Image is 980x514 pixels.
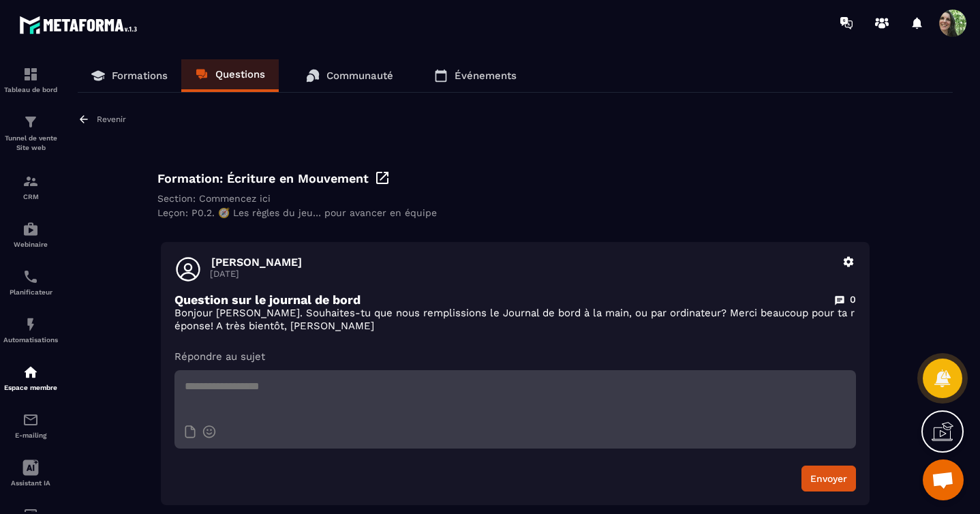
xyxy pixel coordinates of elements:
a: automationsautomationsAutomatisations [3,306,58,354]
a: formationformationCRM [3,163,58,211]
div: Ouvrir le chat [923,459,964,500]
img: logo [19,12,142,37]
p: Automatisations [3,336,58,344]
img: scheduler [22,269,39,285]
img: automations [22,316,39,333]
a: Questions [181,59,279,92]
p: CRM [3,193,58,200]
p: Revenir [97,115,126,124]
div: Formation: Écriture en Mouvement [157,170,873,186]
p: Bonjour [PERSON_NAME]. Souhaites-tu que nous remplissions le Journal de bord à la main, ou par or... [174,307,856,333]
img: formation [22,66,39,82]
img: email [22,412,39,428]
img: automations [22,364,39,380]
p: Tableau de bord [3,86,58,93]
a: automationsautomationsEspace membre [3,354,58,402]
div: Section: Commencez ici [157,193,873,204]
a: Assistant IA [3,449,58,497]
a: Communauté [292,59,407,92]
p: Répondre au sujet [174,350,856,363]
img: formation [22,173,39,190]
a: Événements [420,59,530,92]
a: formationformationTunnel de vente Site web [3,104,58,163]
p: Assistant IA [3,479,58,487]
p: [DATE] [210,269,834,279]
p: Événements [455,70,517,82]
a: Formations [78,59,181,92]
p: Tunnel de vente Site web [3,134,58,153]
p: Question sur le journal de bord [174,292,361,307]
p: Formations [112,70,168,82]
p: Webinaire [3,241,58,248]
p: Questions [215,68,265,80]
img: automations [22,221,39,237]
a: formationformationTableau de bord [3,56,58,104]
p: 0 [850,293,856,306]
p: Communauté [326,70,393,82]
a: automationsautomationsWebinaire [3,211,58,258]
a: schedulerschedulerPlanificateur [3,258,58,306]
a: emailemailE-mailing [3,402,58,449]
p: [PERSON_NAME] [211,256,834,269]
button: Envoyer [801,466,856,492]
p: Planificateur [3,288,58,296]
img: formation [22,114,39,130]
p: Espace membre [3,384,58,391]
p: E-mailing [3,432,58,439]
div: Leçon: P0.2. 🧭 Les règles du jeu… pour avancer en équipe [157,207,873,218]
